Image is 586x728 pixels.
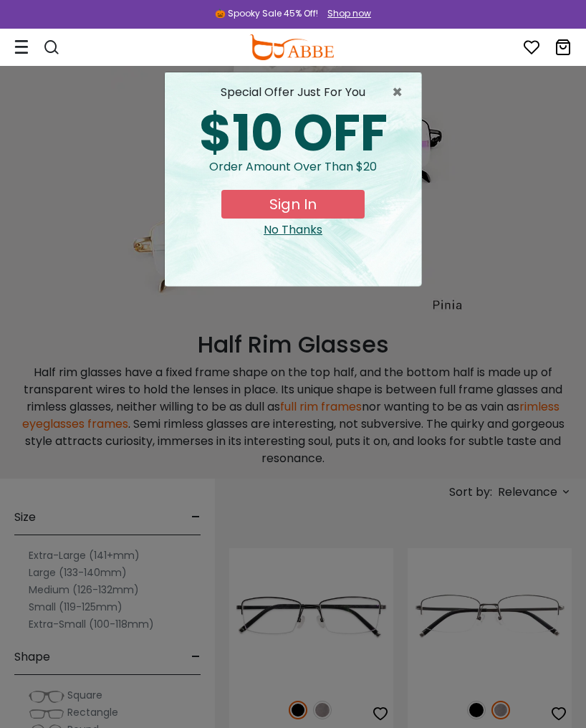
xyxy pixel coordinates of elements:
button: Sign In [221,190,365,219]
button: Close [392,84,410,101]
div: Order amount over than $20 [176,158,410,190]
div: Close [176,221,410,239]
span: × [392,84,410,101]
div: Shop now [327,7,371,20]
a: Shop now [320,7,371,19]
div: $10 OFF [176,108,410,158]
div: 🎃 Spooky Sale 45% Off! [215,7,318,20]
img: abbeglasses.com [249,34,334,60]
div: special offer just for you [176,84,410,101]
